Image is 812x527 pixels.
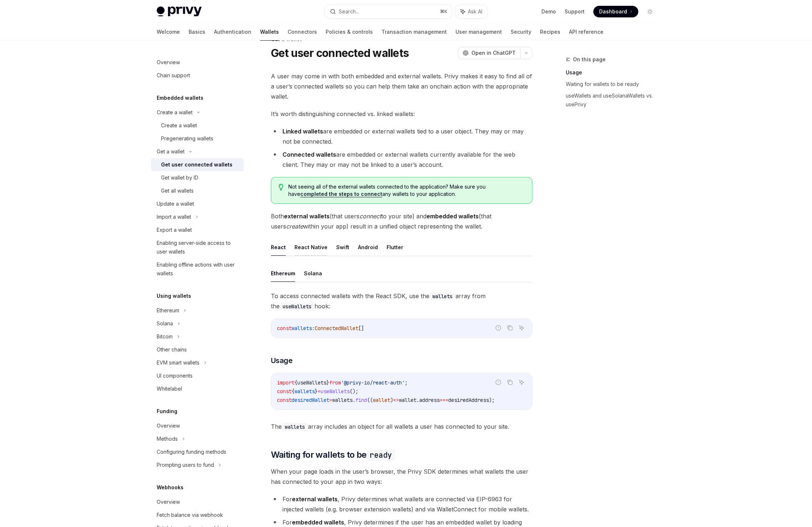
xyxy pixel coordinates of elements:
[326,23,373,41] a: Policies & controls
[288,183,524,198] span: Not seeing all of the external wallets connected to the application? Make sure you have any walle...
[157,319,173,328] div: Solana
[341,379,405,386] span: '@privy-io/react-auth'
[157,199,194,208] div: Update a wallet
[271,466,532,487] span: When your page loads in the user’s browser, the Privy SDK determines what wallets the user has co...
[419,397,440,403] span: address
[151,382,244,395] a: Whitelabel
[271,239,286,256] button: React
[593,6,638,17] a: Dashboard
[286,223,303,230] em: create
[282,423,308,431] code: wallets
[329,379,341,386] span: from
[468,8,482,15] span: Ask AI
[151,171,244,184] a: Get wallet by ID
[359,213,381,220] em: connect
[315,325,358,332] span: ConnectedWallet
[161,121,197,130] div: Create a wallet
[189,23,205,41] a: Basics
[271,421,532,432] span: The array includes an object for all wallets a user has connected to your site.
[329,397,332,403] span: =
[304,265,322,282] button: Solana
[151,69,244,82] a: Chain support
[151,343,244,356] a: Other chains
[151,236,244,258] a: Enabling server-side access to user wallets
[161,134,213,143] div: Pregenerating wallets
[494,323,503,333] button: Report incorrect code
[540,23,560,41] a: Recipes
[157,498,180,506] div: Overview
[214,23,251,41] a: Authentication
[161,160,232,169] div: Get user connected wallets
[271,355,293,366] span: Usage
[353,397,355,403] span: .
[292,397,329,403] span: desiredWallet
[489,397,495,403] span: );
[382,23,447,41] a: Transaction management
[284,213,330,220] strong: external wallets
[294,239,327,256] button: React Native
[511,23,531,41] a: Security
[426,213,479,220] strong: embedded wallets
[157,421,180,430] div: Overview
[440,9,448,15] span: ⌘ K
[326,379,329,386] span: }
[339,7,359,16] div: Search...
[271,46,409,59] h1: Get user connected wallets
[440,397,448,403] span: ===
[151,445,244,458] a: Configuring funding methods
[157,260,239,278] div: Enabling offline actions with user wallets
[271,149,532,170] li: are embedded or external wallets currently available for the web client. They may or may not be l...
[565,8,585,15] a: Support
[644,6,656,17] button: Toggle dark mode
[517,323,526,333] button: Ask AI
[566,78,661,90] a: Waiting for wallets to be ready
[297,379,326,386] span: useWallets
[416,397,419,403] span: .
[599,8,627,15] span: Dashboard
[271,71,532,102] span: A user may come in with both embedded and external wallets. Privy makes it easy to find all of a ...
[367,397,373,403] span: ((
[350,388,358,395] span: ();
[494,378,503,387] button: Report incorrect code
[157,448,226,456] div: Configuring funding methods
[318,388,321,395] span: =
[390,397,393,403] span: )
[151,197,244,210] a: Update a wallet
[456,5,487,18] button: Ask AI
[279,184,284,190] svg: Tip
[157,511,223,519] div: Fetch balance via webhook
[358,239,378,256] button: Android
[312,325,315,332] span: :
[355,397,367,403] span: find
[151,56,244,69] a: Overview
[157,461,214,469] div: Prompting users to fund
[292,519,344,526] strong: embedded wallets
[566,67,661,78] a: Usage
[566,90,661,110] a: useWallets and useSolanaWallets vs. usePrivy
[260,23,279,41] a: Wallets
[387,239,403,256] button: Flutter
[569,23,603,41] a: API reference
[151,509,244,522] a: Fetch balance via webhook
[157,213,191,221] div: Import a wallet
[151,158,244,171] a: Get user connected wallets
[151,495,244,509] a: Overview
[151,119,244,132] a: Create a wallet
[283,151,336,158] strong: Connected wallets
[393,397,399,403] span: =>
[541,8,556,15] a: Demo
[151,184,244,197] a: Get all wallets
[573,55,606,64] span: On this page
[288,23,317,41] a: Connectors
[151,369,244,382] a: UI components
[505,323,515,333] button: Copy the contents from the code block
[151,419,244,432] a: Overview
[151,132,244,145] a: Pregenerating wallets
[300,191,382,197] a: completed the steps to connect
[157,94,203,102] h5: Embedded wallets
[157,407,177,416] h5: Funding
[157,7,202,17] img: light logo
[325,5,452,18] button: Search...⌘K
[157,58,180,67] div: Overview
[294,379,297,386] span: {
